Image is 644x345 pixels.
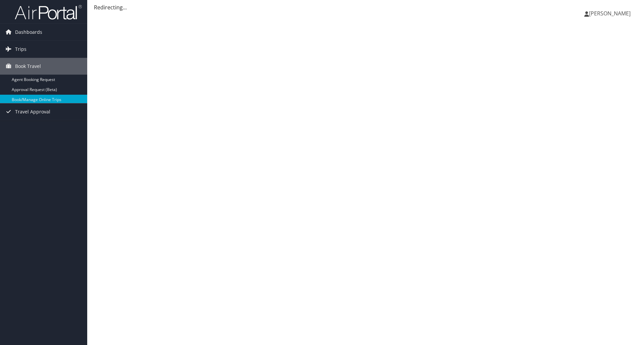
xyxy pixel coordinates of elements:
[15,103,50,120] span: Travel Approval
[15,24,42,40] span: Dashboards
[15,41,26,58] span: Trips
[94,3,637,11] div: Redirecting...
[589,10,631,17] span: [PERSON_NAME]
[584,3,637,23] a: [PERSON_NAME]
[15,58,41,75] span: Book Travel
[15,4,82,20] img: airportal-logo.png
